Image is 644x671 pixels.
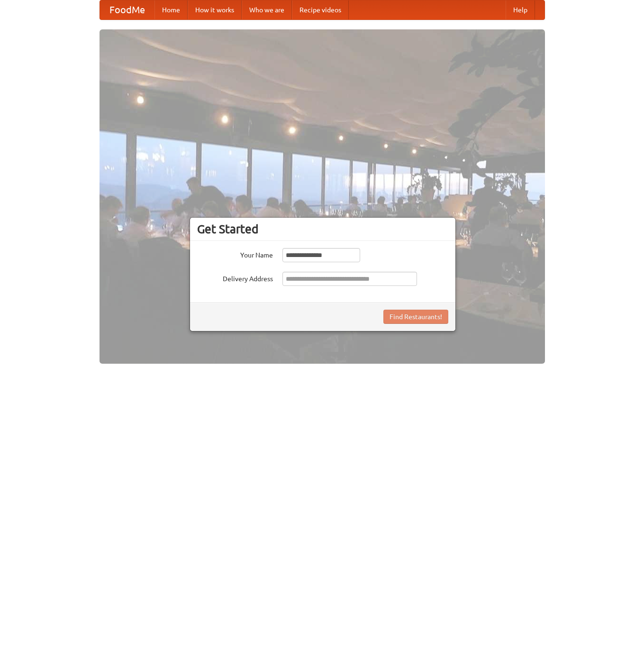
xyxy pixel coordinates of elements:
[383,310,448,324] button: Find Restaurants!
[100,0,154,19] a: FoodMe
[197,248,273,260] label: Your Name
[188,0,242,19] a: How it works
[292,0,349,19] a: Recipe videos
[242,0,292,19] a: Who we are
[506,0,535,19] a: Help
[154,0,188,19] a: Home
[197,272,273,284] label: Delivery Address
[197,222,448,236] h3: Get Started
